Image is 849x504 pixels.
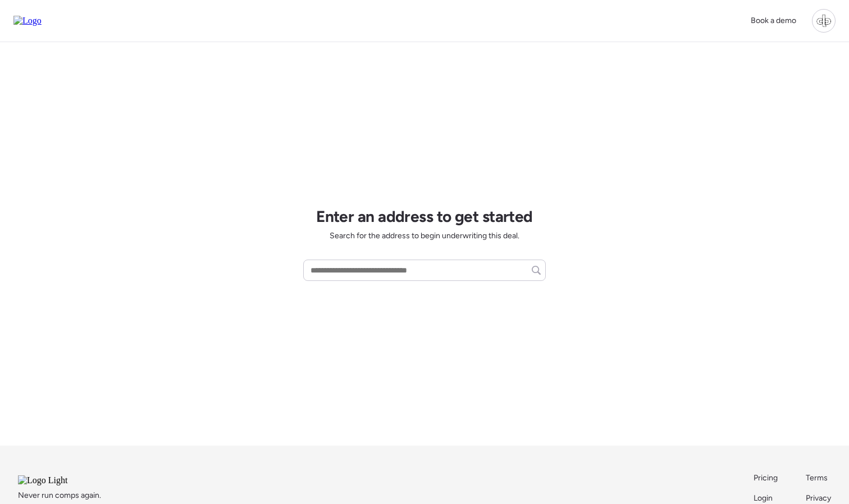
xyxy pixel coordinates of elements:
h1: Enter an address to get started [316,207,533,226]
span: Book a demo [751,16,796,25]
a: Terms [806,473,831,484]
span: Login [754,493,773,503]
span: Privacy [806,493,831,503]
span: Terms [806,473,828,483]
a: Privacy [806,493,831,504]
span: Pricing [754,473,778,483]
a: Login [754,493,779,504]
a: Pricing [754,473,779,484]
img: Logo Light [18,475,98,485]
span: Never run comps again. [18,490,101,501]
span: Search for the address to begin underwriting this deal. [330,230,519,242]
img: Logo [13,16,42,26]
